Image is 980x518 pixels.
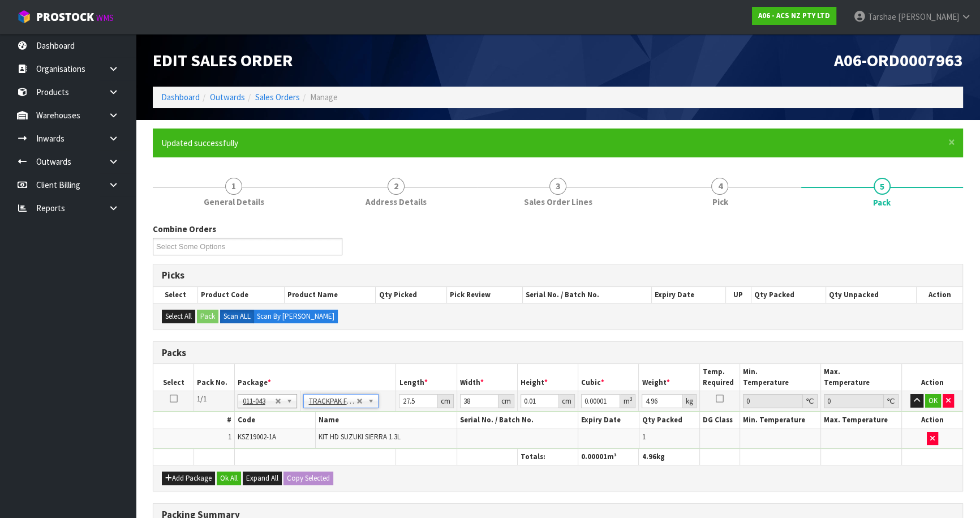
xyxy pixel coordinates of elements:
th: Qty Packed [639,412,699,429]
th: Min. Temperature [740,364,821,391]
span: 4 [711,178,728,195]
span: Address Details [366,196,427,208]
span: Sales Order Lines [524,196,592,208]
th: UP [725,287,751,303]
h3: Packs [162,348,954,358]
th: Serial No. / Batch No. [523,287,652,303]
th: Totals: [517,449,578,465]
a: Sales Orders [255,92,300,102]
span: Pack [873,196,891,208]
th: Action [902,364,962,391]
th: Select [153,364,194,391]
span: 5 [874,178,891,195]
th: kg [639,449,699,465]
span: 011-043 [243,395,276,408]
h3: Picks [162,270,954,281]
span: Manage [310,92,338,102]
span: Tarshae [868,11,896,22]
div: cm [438,394,454,408]
th: Code [234,412,315,429]
th: Select [153,287,197,303]
div: m [620,394,635,408]
button: Ok All [217,472,241,485]
th: DG Class [699,412,740,429]
th: Name [315,412,457,429]
div: cm [498,394,514,408]
label: Scan ALL [220,310,254,323]
th: m³ [578,449,639,465]
th: Qty Unpacked [826,287,917,303]
th: Pack No. [194,364,235,391]
th: Height [517,364,578,391]
th: Cubic [578,364,639,391]
th: Action [916,287,962,303]
span: 0.00001 [581,452,607,461]
th: Width [457,364,517,391]
span: Updated successfully [161,138,238,148]
span: KSZ19002-1A [238,432,276,442]
span: A06-ORD0007963 [834,49,963,71]
a: Outwards [210,92,245,102]
th: Package [234,364,396,391]
a: A06 - ACS NZ PTY LTD [752,7,836,25]
th: Max. Temperature [821,412,902,429]
strong: A06 - ACS NZ PTY LTD [758,11,830,20]
img: cube-alt.png [17,10,31,24]
span: 4.96 [642,452,656,461]
div: ℃ [884,394,899,408]
sup: 3 [629,395,632,403]
span: KIT HD SUZUKI SIERRA 1.3L [319,432,401,442]
button: Add Package [162,472,215,485]
th: Qty Picked [376,287,447,303]
button: Copy Selected [283,472,333,485]
th: # [153,412,234,429]
th: Length [396,364,457,391]
th: Product Code [197,287,284,303]
span: × [948,134,955,150]
span: 2 [388,178,405,195]
button: Expand All [243,472,282,485]
th: Weight [639,364,699,391]
button: Pack [197,310,218,323]
label: Combine Orders [153,223,216,235]
span: ProStock [36,10,94,24]
th: Qty Packed [751,287,826,303]
span: 1 [228,432,231,442]
span: 1 [225,178,242,195]
button: OK [925,394,941,408]
span: 3 [549,178,566,195]
th: Expiry Date [651,287,725,303]
a: Dashboard [161,92,200,102]
small: WMS [96,12,114,23]
th: Product Name [285,287,376,303]
th: Action [902,412,962,429]
div: ℃ [803,394,818,408]
span: Expand All [246,473,278,483]
span: Pick [712,196,728,208]
span: General Details [204,196,264,208]
span: 1 [642,432,646,442]
button: Select All [162,310,195,323]
th: Serial No. / Batch No. [457,412,578,429]
th: Temp. Required [699,364,740,391]
span: TRACKPAK FOOLSCAP UPP NZC (275 X 380) [308,395,356,408]
th: Max. Temperature [821,364,902,391]
span: [PERSON_NAME] [898,11,959,22]
div: kg [683,394,697,408]
span: 1/1 [197,394,207,404]
th: Min. Temperature [740,412,821,429]
th: Pick Review [447,287,523,303]
div: cm [559,394,575,408]
span: Edit Sales Order [153,49,293,71]
th: Expiry Date [578,412,639,429]
label: Scan By [PERSON_NAME] [253,310,338,323]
